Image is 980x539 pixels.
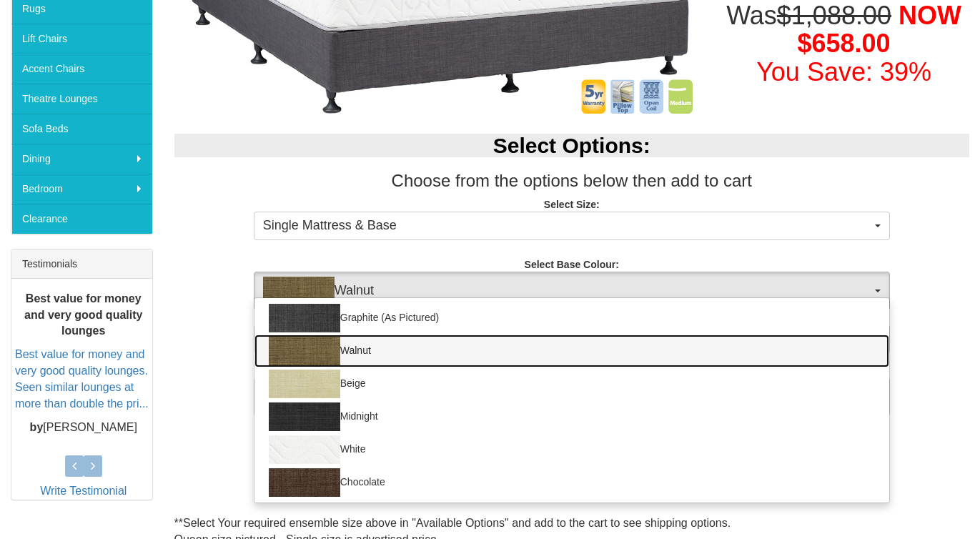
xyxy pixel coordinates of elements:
a: Graphite (As Pictured) [254,302,889,335]
button: Single Mattress & Base [254,212,890,240]
a: Dining [11,144,152,174]
p: [PERSON_NAME] [15,419,152,435]
div: Testimonials [11,249,152,279]
h1: Was [718,1,969,86]
a: Lift Chairs [11,24,152,54]
a: Theatre Lounges [11,84,152,114]
b: Select Options: [493,134,650,157]
a: Clearance [11,204,152,234]
a: Best value for money and very good quality lounges. Seen similar lounges at more than double the ... [15,348,149,410]
img: White [269,435,340,464]
font: You Save: 39% [756,57,931,86]
a: Sofa Beds [11,114,152,144]
a: Walnut [254,335,889,367]
b: Best value for money and very good quality lounges [24,292,142,337]
img: Chocolate [269,468,340,497]
span: Walnut [263,277,871,305]
span: NOW $658.00 [798,1,961,59]
img: Graphite (As Pictured) [269,304,340,332]
h3: Choose from the options below then add to cart [174,172,970,190]
a: Beige [254,367,889,400]
img: Walnut [263,277,335,305]
button: WalnutWalnut [254,272,890,310]
img: Walnut [269,337,340,365]
a: White [254,433,889,466]
a: Bedroom [11,174,152,204]
del: $1,088.00 [777,1,891,30]
span: Single Mattress & Base [263,217,871,235]
img: Midnight [269,402,340,431]
a: Midnight [254,400,889,433]
strong: Select Base Colour: [525,259,619,270]
b: by [30,420,44,432]
a: Accent Chairs [11,54,152,84]
strong: Select Size: [544,199,600,210]
a: Chocolate [254,466,889,499]
img: Beige [269,370,340,398]
a: Write Testimonial [40,485,127,497]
